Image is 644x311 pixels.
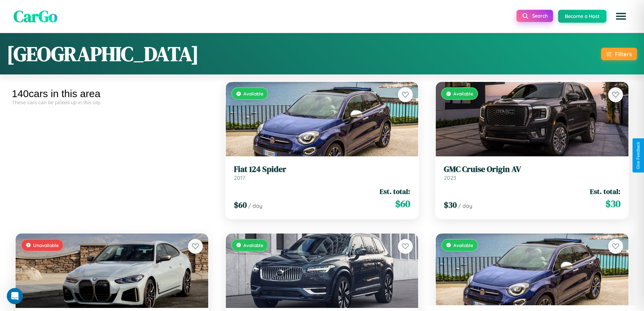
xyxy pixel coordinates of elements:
span: $ 30 [605,197,620,210]
button: Search [517,10,553,22]
span: Available [243,242,263,248]
div: These cars can be picked up in this city. [12,99,212,105]
a: Fiat 124 Spider2017 [234,164,410,181]
button: Filters [601,48,637,60]
span: CarGo [14,5,57,27]
span: $ 60 [234,199,247,210]
iframe: Intercom live chat [7,288,23,304]
span: Available [453,91,473,96]
span: / day [248,202,262,209]
h3: GMC Cruise Origin AV [444,164,620,174]
span: Est. total: [380,186,410,196]
button: Open menu [612,7,630,26]
span: Unavailable [33,242,59,248]
span: Available [243,91,263,96]
a: GMC Cruise Origin AV2023 [444,164,620,181]
span: Est. total: [590,186,620,196]
button: Become a Host [558,10,606,23]
span: Available [453,242,473,248]
span: $ 60 [395,197,410,210]
div: 140 cars in this area [12,88,212,99]
span: 2023 [444,174,456,181]
span: Search [532,13,548,19]
span: $ 30 [444,199,457,210]
h1: [GEOGRAPHIC_DATA] [7,40,199,68]
div: Filters [615,50,632,58]
span: / day [458,202,472,209]
h3: Fiat 124 Spider [234,164,410,174]
span: 2017 [234,174,245,181]
div: Give Feedback [636,142,641,169]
